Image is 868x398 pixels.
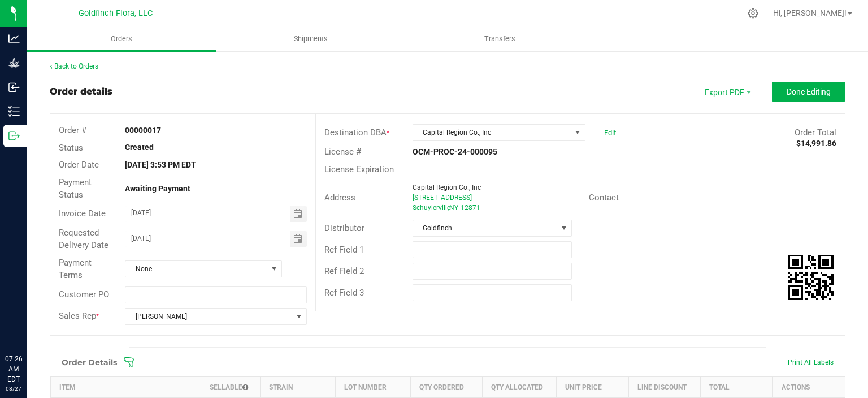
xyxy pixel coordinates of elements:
span: 12871 [461,204,480,212]
span: License Expiration [324,164,394,174]
th: Actions [772,376,845,397]
th: Qty Allocated [483,376,557,397]
a: Back to Orders [50,62,98,70]
span: Payment Terms [59,258,92,281]
inline-svg: Outbound [8,130,20,142]
th: Item [51,376,201,397]
strong: OCM-PROC-24-000095 [413,147,497,156]
span: [PERSON_NAME] [125,309,292,324]
span: Order Date [59,160,99,170]
span: Sales Rep [59,311,96,321]
div: Order details [50,85,112,99]
span: Toggle calendar [290,206,307,222]
a: Transfers [406,27,595,51]
span: Address [324,192,355,203]
span: Distributor [324,223,364,233]
span: License # [324,147,361,157]
th: Strain [261,376,336,397]
th: Total [701,376,773,397]
span: Schuylerville [413,204,450,212]
span: Done Editing [787,87,831,96]
th: Qty Ordered [410,376,483,397]
img: Scan me! [788,255,834,300]
span: Destination DBA [324,127,387,138]
a: Edit [604,129,616,137]
inline-svg: Inventory [8,106,20,117]
inline-svg: Analytics [8,33,20,44]
span: Capital Region Co., Inc [413,183,481,191]
strong: $14,991.86 [796,139,836,148]
a: Orders [27,27,216,51]
div: Manage settings [746,8,760,19]
button: Done Editing [772,82,845,102]
strong: Awaiting Payment [125,184,190,193]
span: Invoice Date [59,208,106,219]
span: Order # [59,125,86,135]
li: Export PDF [693,82,761,102]
p: 08/27 [5,384,22,393]
span: Ref Field 3 [324,288,364,298]
qrcode: 00000017 [788,255,834,300]
span: Contact [589,192,619,203]
span: Requested Delivery Date [59,228,108,251]
span: Shipments [279,34,343,44]
span: NY [449,204,458,212]
a: Shipments [216,27,406,51]
span: Capital Region Co., Inc [413,125,571,140]
th: Unit Price [557,376,629,397]
span: Order Total [795,127,836,138]
h1: Order Details [62,358,117,367]
span: Ref Field 2 [324,266,364,276]
span: Transfers [469,34,531,44]
span: Ref Field 1 [324,245,364,255]
span: Payment Status [59,177,92,200]
span: [STREET_ADDRESS] [413,194,472,202]
span: Status [59,143,83,153]
span: Hi, [PERSON_NAME]! [773,8,847,18]
th: Lot Number [335,376,410,397]
inline-svg: Grow [8,57,20,69]
inline-svg: Inbound [8,82,20,93]
span: , [448,204,449,212]
th: Sellable [201,376,260,397]
span: None [125,261,267,277]
strong: Created [125,143,154,152]
span: Goldfinch Flora, LLC [79,8,153,18]
strong: [DATE] 3:53 PM EDT [125,160,196,169]
p: 07:26 AM EDT [5,354,22,384]
strong: 00000017 [125,126,161,135]
span: Customer PO [59,289,109,299]
span: Goldfinch [413,220,557,236]
span: Orders [96,34,147,44]
span: Toggle calendar [290,231,307,247]
th: Line Discount [628,376,701,397]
